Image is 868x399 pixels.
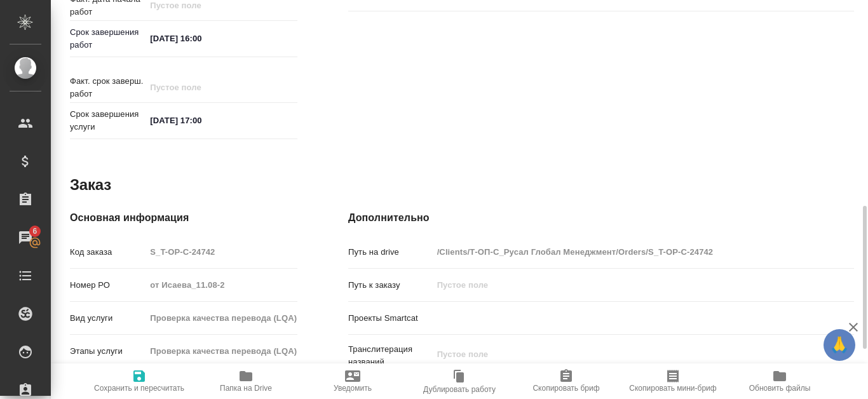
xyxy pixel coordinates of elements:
button: 🙏 [824,329,855,361]
span: Папка на Drive [220,384,272,393]
span: 🙏 [829,332,850,358]
input: Пустое поле [146,78,257,97]
h4: Дополнительно [348,210,854,226]
p: Транслитерация названий [348,343,433,369]
button: Дублировать работу [406,363,513,399]
button: Скопировать мини-бриф [620,363,726,399]
p: Путь на drive [348,246,433,259]
p: Код заказа [70,246,146,259]
input: Пустое поле [433,243,812,261]
input: Пустое поле [433,276,812,294]
p: Этапы услуги [70,345,146,358]
p: Факт. срок заверш. работ [70,75,146,100]
p: Срок завершения услуги [70,108,146,133]
button: Сохранить и пересчитать [86,363,193,399]
span: Сохранить и пересчитать [94,384,184,393]
button: Папка на Drive [193,363,299,399]
input: Пустое поле [146,309,297,327]
p: Вид услуги [70,312,146,325]
a: 6 [3,222,48,254]
span: 6 [25,225,44,238]
h4: Основная информация [70,210,297,226]
span: Скопировать мини-бриф [629,384,716,393]
input: ✎ Введи что-нибудь [146,111,257,130]
input: Пустое поле [146,342,297,360]
button: Скопировать бриф [513,363,620,399]
span: Скопировать бриф [532,384,599,393]
span: Уведомить [334,384,372,393]
p: Проекты Smartcat [348,312,433,325]
input: Пустое поле [146,276,297,294]
input: Пустое поле [146,243,297,261]
span: Дублировать работу [423,385,496,394]
button: Обновить файлы [726,363,833,399]
span: Обновить файлы [749,384,811,393]
input: ✎ Введи что-нибудь [146,29,257,48]
h2: Заказ [70,175,111,195]
p: Номер РО [70,279,146,292]
p: Путь к заказу [348,279,433,292]
button: Уведомить [299,363,406,399]
p: Срок завершения работ [70,26,146,51]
